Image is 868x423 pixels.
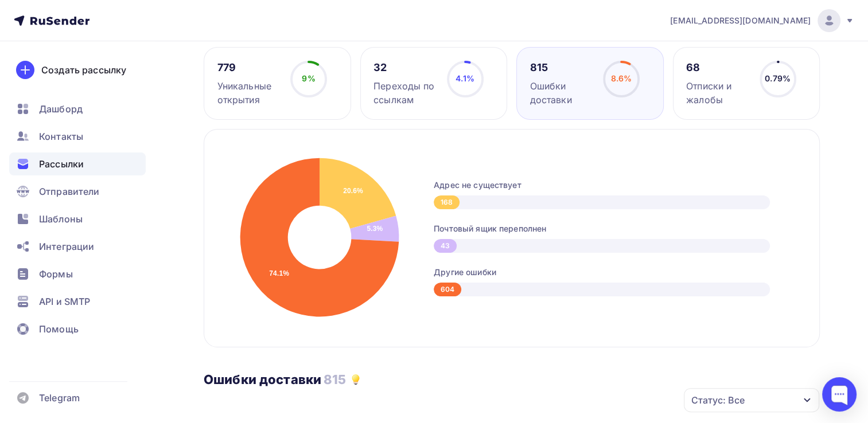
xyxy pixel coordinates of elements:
[765,73,791,83] span: 0.79%
[434,283,461,296] div: 604
[9,180,146,203] a: Отправители
[686,79,749,107] div: Отписки и жалобы
[434,223,796,234] div: Почтовый ящик переполнен
[39,185,100,198] span: Отправители
[434,267,796,278] div: Другие ошибки
[9,263,146,285] a: Формы
[39,322,79,336] span: Помощь
[39,130,83,143] span: Контакты
[9,152,146,175] a: Рассылки
[9,97,146,120] a: Дашборд
[41,63,126,77] div: Создать рассылку
[9,207,146,230] a: Шаблоны
[9,125,146,148] a: Контакты
[39,267,73,281] span: Формы
[373,79,437,107] div: Переходы по ссылкам
[39,240,94,253] span: Интеграции
[39,157,84,171] span: Рассылки
[611,73,632,83] span: 8.6%
[530,61,593,75] div: 815
[670,15,811,26] span: [EMAIL_ADDRESS][DOMAIN_NAME]
[39,295,90,308] span: API и SMTP
[670,9,854,32] a: [EMAIL_ADDRESS][DOMAIN_NAME]
[373,61,437,75] div: 32
[217,79,281,107] div: Уникальные открытия
[683,387,820,413] button: Статус: Все
[434,179,796,191] div: Адрес не существует
[691,393,745,407] div: Статус: Все
[39,212,83,226] span: Шаблоны
[39,391,80,405] span: Telegram
[217,61,281,75] div: 779
[434,195,460,209] div: 168
[324,371,346,387] h3: 815
[686,61,749,75] div: 68
[204,371,321,387] h3: Ошибки доставки
[39,102,83,116] span: Дашборд
[530,79,593,107] div: Ошибки доставки
[302,73,315,83] span: 9%
[456,73,474,83] span: 4.1%
[434,239,457,253] div: 43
